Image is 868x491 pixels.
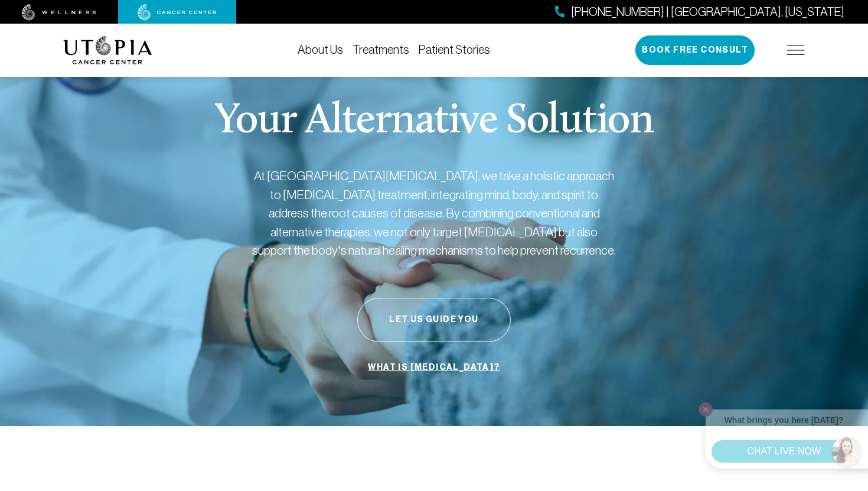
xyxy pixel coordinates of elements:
p: Your Alternative Solution [214,100,653,143]
p: At [GEOGRAPHIC_DATA][MEDICAL_DATA], we take a holistic approach to [MEDICAL_DATA] treatment, inte... [251,167,617,260]
a: Treatments [353,43,409,56]
span: [PHONE_NUMBER] | [GEOGRAPHIC_DATA], [US_STATE] [571,4,844,21]
img: logo [63,36,152,64]
button: Let Us Guide You [357,298,511,342]
a: Patient Stories [419,43,490,56]
a: What is [MEDICAL_DATA]? [365,356,502,379]
a: [PHONE_NUMBER] | [GEOGRAPHIC_DATA], [US_STATE] [555,4,844,21]
a: About Us [298,43,343,56]
img: icon-hamburger [787,45,805,55]
img: wellness [22,4,96,21]
button: Book Free Consult [635,35,755,65]
img: cancer center [138,4,217,21]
